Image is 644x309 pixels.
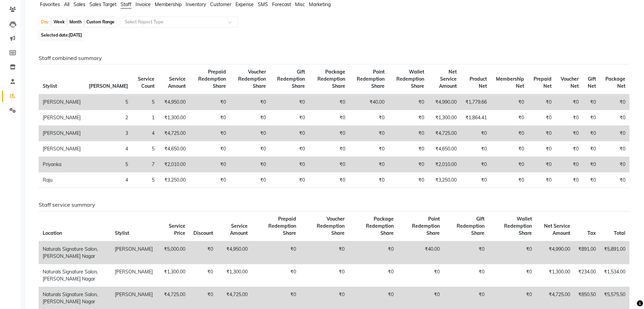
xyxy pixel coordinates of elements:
span: Service Count [138,76,154,89]
td: ₹0 [190,126,230,141]
td: [PERSON_NAME] [39,141,85,157]
td: ₹0 [270,172,309,188]
span: Discount [193,230,213,236]
span: Wallet Redemption Share [396,69,424,89]
td: ₹0 [190,172,230,188]
td: [PERSON_NAME] [39,110,85,126]
td: ₹4,725.00 [159,126,190,141]
td: ₹0 [190,94,230,110]
td: ₹0 [349,157,389,172]
td: ₹0 [583,141,600,157]
td: ₹1,779.66 [461,94,491,110]
td: 5 [132,172,159,188]
td: ₹0 [309,172,349,188]
span: Expense [235,1,254,7]
td: ₹0 [349,126,389,141]
td: ₹2,010.00 [159,157,190,172]
td: 3 [85,126,132,141]
td: Raju [39,172,85,188]
td: ₹0 [190,141,230,157]
span: Voucher Net [561,76,579,89]
td: ₹1,300.00 [217,264,252,287]
span: SMS [258,1,268,7]
td: ₹4,990.00 [428,94,461,110]
td: ₹0 [583,110,600,126]
td: ₹4,650.00 [159,141,190,157]
td: ₹1,300.00 [157,264,189,287]
td: ₹0 [461,157,491,172]
td: ₹0 [189,264,217,287]
td: ₹0 [349,241,398,264]
td: [PERSON_NAME] [111,241,157,264]
td: ₹0 [389,94,428,110]
span: Service Amount [230,223,248,236]
span: Staff [121,1,131,7]
div: Custom Range [85,17,116,27]
td: ₹0 [489,241,536,264]
td: ₹0 [528,141,555,157]
span: Inventory [186,1,206,7]
span: Point Redemption Share [357,69,385,89]
td: ₹0 [389,126,428,141]
td: ₹3,250.00 [428,172,461,188]
div: Week [52,17,66,27]
span: Total [614,230,625,236]
td: ₹5,891.00 [600,241,629,264]
span: Sales [74,1,85,7]
span: Marketing [309,1,331,7]
td: ₹4,950.00 [217,241,252,264]
td: 4 [132,126,159,141]
td: ₹40.00 [398,241,444,264]
td: 2 [85,110,132,126]
td: ₹0 [556,94,583,110]
td: Naturals Signature Salon, [PERSON_NAME] Nagar [39,264,111,287]
td: Naturals Signature Salon, [PERSON_NAME] Nagar [39,241,111,264]
td: ₹0 [230,157,270,172]
span: Selected date: [39,31,84,39]
span: Voucher Redemption Share [238,69,266,89]
td: ₹0 [300,264,349,287]
td: ₹0 [309,141,349,157]
span: Prepaid Net [534,76,552,89]
td: ₹0 [309,94,349,110]
td: ₹0 [556,157,583,172]
span: Gift Net [588,76,596,89]
td: ₹0 [461,172,491,188]
td: [PERSON_NAME] [111,264,157,287]
td: ₹0 [583,94,600,110]
td: ₹0 [189,241,217,264]
span: Gift Redemption Share [457,216,484,236]
td: ₹4,950.00 [159,94,190,110]
td: ₹0 [230,110,270,126]
td: ₹0 [389,172,428,188]
td: ₹0 [309,126,349,141]
td: ₹0 [528,110,555,126]
span: Voucher Redemption Share [317,216,345,236]
td: ₹0 [389,110,428,126]
td: 5 [132,94,159,110]
td: ₹0 [300,241,349,264]
td: ₹0 [230,172,270,188]
td: ₹1,300.00 [159,110,190,126]
td: ₹0 [491,157,528,172]
span: Prepaid Redemption Share [198,69,226,89]
td: ₹4,650.00 [428,141,461,157]
div: Day [39,17,50,27]
h6: Staff combined summary [39,55,629,61]
td: Priyanka [39,157,85,172]
td: ₹0 [270,94,309,110]
td: ₹0 [190,110,230,126]
span: Point Redemption Share [412,216,440,236]
span: Invoice [136,1,151,7]
td: ₹0 [600,126,629,141]
span: Membership [155,1,182,7]
td: ₹0 [230,141,270,157]
td: ₹2,010.00 [428,157,461,172]
td: ₹0 [583,126,600,141]
span: Wallet Redemption Share [504,216,532,236]
td: ₹0 [252,241,300,264]
td: ₹0 [444,241,489,264]
span: Package Redemption Share [317,69,345,89]
td: ₹0 [489,264,536,287]
span: [DATE] [69,33,82,38]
